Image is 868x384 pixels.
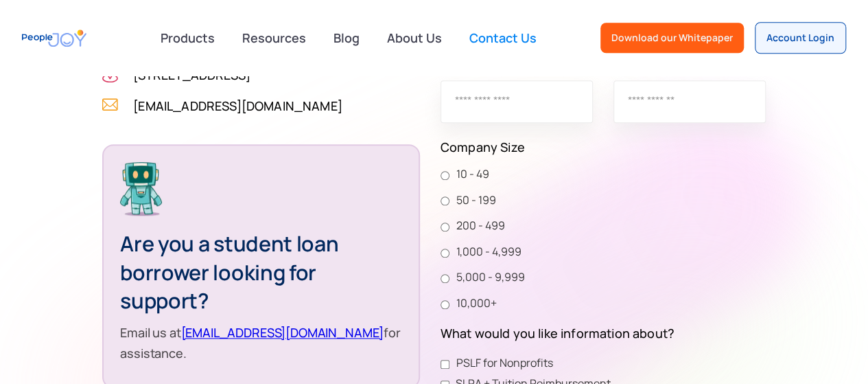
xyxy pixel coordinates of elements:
[600,23,744,53] a: Download our Whitepaper
[449,243,521,261] span: 1,000 - 4,999
[755,22,846,54] a: Account Login
[441,223,449,231] input: 200 - 499
[441,196,449,205] input: 50 - 199
[152,24,223,52] div: Products
[461,23,545,53] a: Contact Us
[456,354,553,372] span: PSLF for Nonprofits
[441,249,449,258] input: 1,000 - 4,999
[102,95,118,113] img: Icon
[441,360,449,369] input: PSLF for Nonprofits
[611,31,733,45] div: Download our Whitepaper
[441,274,449,283] input: 5,000 - 9,999
[449,269,525,286] span: 5,000 - 9,999
[441,300,449,309] input: 10,000+
[449,217,505,235] span: 200 - 499
[133,95,342,116] a: [EMAIL_ADDRESS][DOMAIN_NAME]
[120,229,401,315] h3: Are you a student loan borrower looking for support?
[449,295,497,313] span: 10,000+
[449,192,496,210] span: 50 - 199
[766,31,834,45] div: Account Login
[449,166,489,183] span: 10 - 49
[441,323,766,343] label: What would you like information about?
[181,324,384,341] a: [EMAIL_ADDRESS][DOMAIN_NAME]
[325,23,368,53] a: Blog
[120,322,401,363] p: Email us at for assistance.
[441,171,449,180] input: 10 - 49
[22,23,86,54] a: home
[234,23,314,53] a: Resources
[379,23,450,53] a: About Us
[441,137,766,157] label: Company Size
